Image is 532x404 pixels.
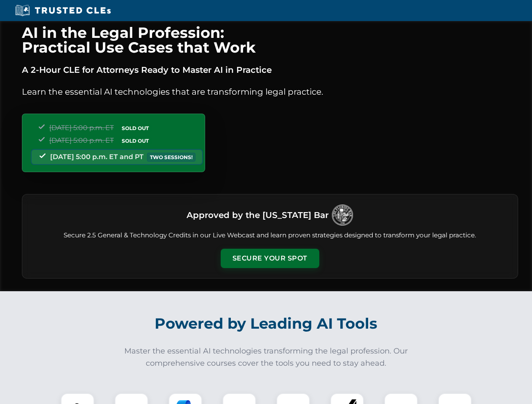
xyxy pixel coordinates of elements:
p: Secure 2.5 General & Technology Credits in our Live Webcast and learn proven strategies designed ... [32,231,508,240]
span: SOLD OUT [119,124,152,133]
img: Logo [332,205,353,226]
p: Master the essential AI technologies transforming the legal profession. Our comprehensive courses... [119,345,414,369]
span: [DATE] 5:00 p.m. ET [49,124,114,132]
h3: Approved by the [US_STATE] Bar [187,207,329,223]
p: A 2-Hour CLE for Attorneys Ready to Master AI in Practice [22,63,518,77]
img: Trusted CLEs [13,4,113,17]
span: SOLD OUT [119,136,152,145]
span: [DATE] 5:00 p.m. ET [49,136,114,144]
p: Learn the essential AI technologies that are transforming legal practice. [22,85,518,98]
h2: Powered by Leading AI Tools [33,309,500,338]
h1: AI in the Legal Profession: Practical Use Cases that Work [22,25,518,55]
button: Secure Your Spot [221,249,319,268]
